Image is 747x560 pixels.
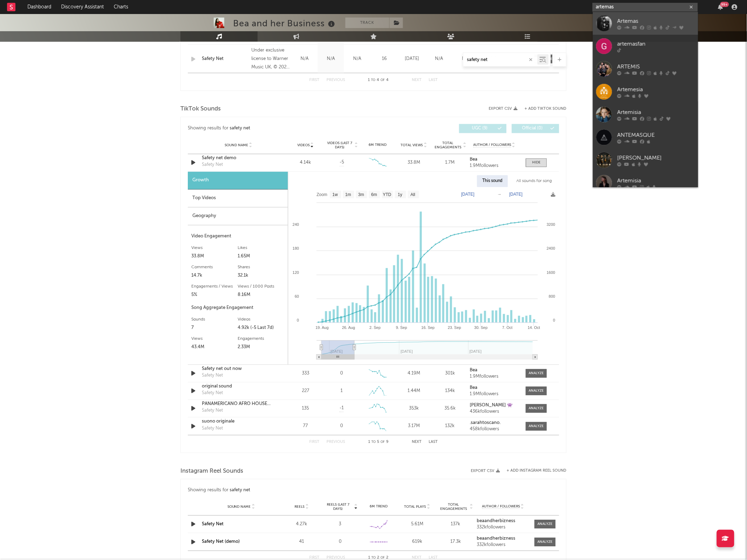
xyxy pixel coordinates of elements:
a: beaandherbizness [477,519,529,524]
span: of [381,441,385,444]
div: 1.9M followers [470,164,519,169]
span: Reels [295,505,304,509]
button: First [309,556,319,560]
div: 41 [284,539,319,546]
text: Zoom [317,193,328,197]
div: Views [191,335,238,343]
div: Song Aggregate Engagement [191,304,284,312]
span: Videos (last 7 days) [325,141,354,150]
a: [PERSON_NAME] 👾 [470,403,519,408]
div: 0 [340,370,343,377]
a: Safety net demo [202,155,275,162]
a: beaandherbizness [477,537,529,541]
div: 43.4M [191,343,238,352]
button: + Add TikTok Sound [518,107,567,111]
span: to [371,79,376,82]
div: 1.44M [398,388,430,395]
text: 800 [549,295,555,299]
text: 1600 [547,271,555,275]
div: Safety Net [202,425,223,432]
div: Artemesia [617,85,695,94]
div: safety net [230,486,251,495]
div: 1.65M [238,252,285,261]
div: 4.27k [284,521,319,528]
a: Artemisia [593,171,698,194]
span: Instagram Reel Sounds [180,467,243,475]
span: Reels (last 7 days) [323,503,353,511]
text: 19. Aug [316,326,329,330]
button: Last [429,440,438,444]
span: TikTok Sounds [180,105,221,113]
a: Safety Net (demo) [202,540,240,544]
button: Next [412,556,422,560]
span: -5 [339,159,344,166]
div: Videos [238,316,285,324]
div: Artemas [617,17,695,25]
div: Engagements [238,335,285,343]
a: suono originale [202,418,275,425]
button: Next [412,78,422,82]
div: 1 5 9 [359,438,398,447]
span: of [381,79,385,82]
button: Last [429,556,438,560]
span: Official ( 0 ) [516,127,549,131]
span: Total Engagements [438,503,469,511]
button: First [309,440,319,444]
button: + Add Instagram Reel Sound [507,469,567,473]
text: 60 [295,295,299,299]
div: 17.3k [438,539,474,546]
text: 30. Sep [474,326,488,330]
text: 26. Aug [342,326,355,330]
div: 1.7M [434,160,467,167]
a: [PERSON_NAME] [593,149,698,171]
div: This sound [477,175,508,187]
div: Shares [238,263,285,272]
span: Total Views [401,143,423,148]
div: 0 [323,539,358,546]
text: 240 [293,223,299,227]
div: 135 [289,405,322,412]
div: 227 [289,388,322,395]
div: 134k [434,388,467,395]
div: 1.9M followers [470,392,519,397]
div: Comments [191,263,238,272]
div: 5.61M [400,521,435,528]
text: 2. Sep [370,326,381,330]
span: -1 [339,405,344,412]
text: 23. Sep [448,326,461,330]
div: All sounds for song [511,175,557,187]
a: Artemesia [593,80,698,103]
div: 7 [191,324,238,332]
a: artemasfan [593,35,698,58]
div: Safety Net [202,372,223,379]
button: First [309,78,319,82]
a: Safety net out now [202,366,275,373]
button: Next [412,440,422,444]
a: original sound [202,383,275,390]
div: 4.19M [398,370,430,377]
text: 0 [553,318,555,323]
div: + Add Instagram Reel Sound [500,469,567,473]
div: 35.6k [434,405,467,412]
button: Export CSV [471,469,500,473]
span: to [371,441,376,444]
div: 3.17M [398,423,430,430]
div: 0 [340,423,343,430]
button: + Add TikTok Sound [525,107,567,111]
div: safety net [230,124,251,133]
a: Artemisia [593,103,698,126]
div: ANTEMASQUE [617,131,695,139]
strong: Bea [470,368,478,373]
strong: .sarahtoscano. [470,421,501,425]
div: PANAMERICANO AFRO HOUSE [PERSON_NAME] [202,401,275,408]
div: Under exclusive license to Warner Music UK, © 2024 Bea and her Business [251,46,290,72]
button: Last [429,78,438,82]
text: 9. Sep [396,326,407,330]
span: Total Engagements [434,141,462,150]
text: 3m [358,193,364,197]
div: Likes [238,244,285,252]
span: Author / Followers [473,143,511,148]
